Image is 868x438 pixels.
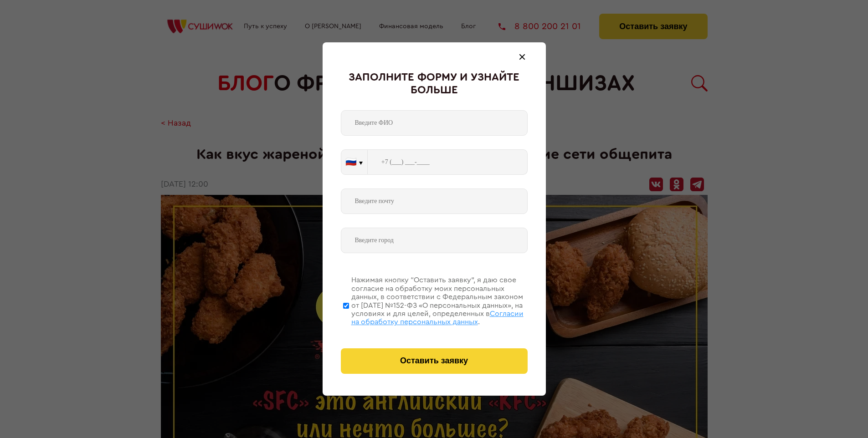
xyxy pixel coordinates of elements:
[368,149,528,175] input: +7 (___) ___-____
[351,276,528,326] div: Нажимая кнопку “Оставить заявку”, я даю свое согласие на обработку моих персональных данных, в со...
[341,71,528,97] div: Заполните форму и узнайте больше
[341,228,528,253] input: Введите город
[351,310,524,326] span: Согласии на обработку персональных данных
[341,188,528,214] input: Введите почту
[341,348,528,374] button: Оставить заявку
[341,150,367,174] button: 🇷🇺
[341,110,528,136] input: Введите ФИО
